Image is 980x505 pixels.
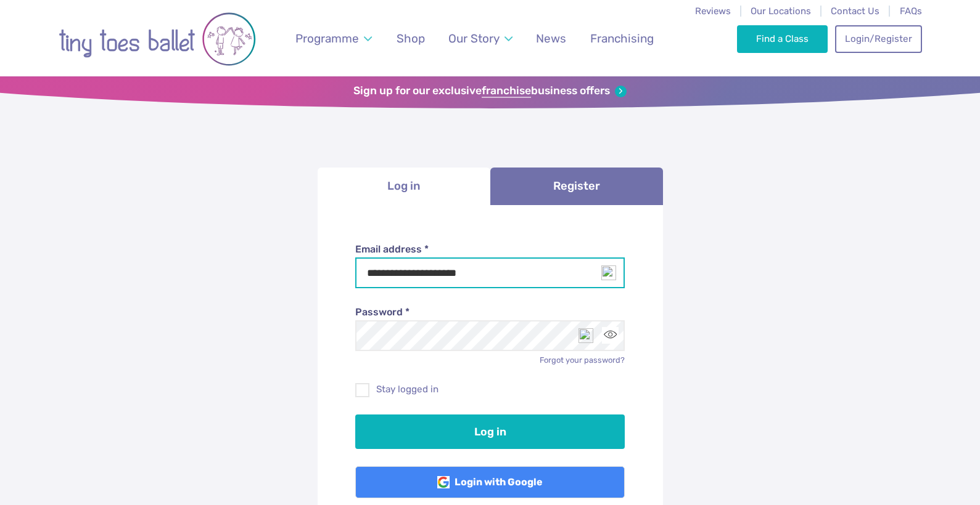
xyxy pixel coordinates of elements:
[695,6,731,17] a: Reviews
[751,6,811,17] a: Our Locations
[900,6,922,17] a: FAQs
[835,25,921,52] a: Login/Register
[59,8,256,70] img: tiny toes ballet
[590,31,654,46] span: Franchising
[530,24,572,53] a: News
[355,383,625,396] label: Stay logged in
[355,466,625,498] a: Login with Google
[831,6,879,17] a: Contact Us
[490,168,663,205] a: Register
[397,31,425,46] span: Shop
[355,243,625,256] label: Email address *
[737,25,828,52] a: Find a Class
[437,476,450,488] img: Google Logo
[295,31,359,46] span: Programme
[355,414,625,449] button: Log in
[540,355,625,365] a: Forgot your password?
[536,31,566,46] span: News
[584,24,659,53] a: Franchising
[602,327,619,344] button: Toggle password visibility
[353,84,627,98] a: Sign up for our exclusivefranchisebusiness offers
[579,328,593,343] img: npw-badge-icon-locked.svg
[601,265,616,280] img: npw-badge-icon-locked.svg
[442,24,518,53] a: Our Story
[355,305,625,319] label: Password *
[390,24,430,53] a: Shop
[289,24,377,53] a: Programme
[448,31,500,46] span: Our Story
[482,84,531,98] strong: franchise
